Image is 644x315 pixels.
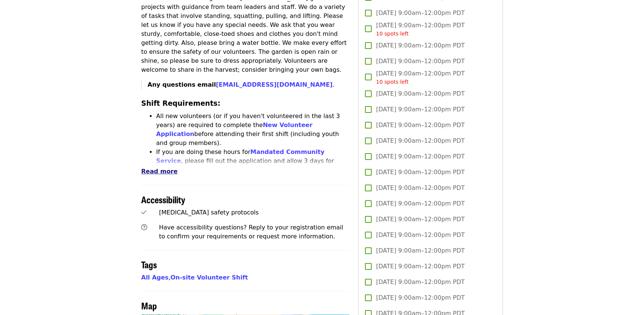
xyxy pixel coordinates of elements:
[141,274,170,281] span: ,
[376,231,465,240] span: [DATE] 9:00am–12:00pm PDT
[376,278,465,287] span: [DATE] 9:00am–12:00pm PDT
[141,209,146,216] i: check icon
[170,274,248,281] a: On-site Volunteer Shift
[376,31,409,37] span: 10 spots left
[376,21,465,38] span: [DATE] 9:00am–12:00pm PDT
[141,258,157,271] span: Tags
[141,299,157,312] span: Map
[159,208,349,217] div: [MEDICAL_DATA] safety protocols
[148,81,332,88] strong: Any questions email
[376,105,465,114] span: [DATE] 9:00am–12:00pm PDT
[376,183,465,192] span: [DATE] 9:00am–12:00pm PDT
[156,148,349,183] li: If you are doing these hours for , please fill out the application and allow 3 days for approval....
[376,41,465,50] span: [DATE] 9:00am–12:00pm PDT
[156,148,325,164] a: Mandated Community Service
[376,199,465,208] span: [DATE] 9:00am–12:00pm PDT
[148,80,349,89] p: .
[376,168,465,177] span: [DATE] 9:00am–12:00pm PDT
[376,246,465,255] span: [DATE] 9:00am–12:00pm PDT
[376,262,465,271] span: [DATE] 9:00am–12:00pm PDT
[376,89,465,98] span: [DATE] 9:00am–12:00pm PDT
[159,224,343,240] span: Have accessibility questions? Reply to your registration email to confirm your requirements or re...
[141,99,220,107] strong: Shift Requirements:
[216,81,332,88] a: [EMAIL_ADDRESS][DOMAIN_NAME]
[376,215,465,224] span: [DATE] 9:00am–12:00pm PDT
[156,112,349,148] li: All new volunteers (or if you haven't volunteered in the last 3 years) are required to complete t...
[376,293,465,302] span: [DATE] 9:00am–12:00pm PDT
[141,274,168,281] a: All Ages
[376,121,465,130] span: [DATE] 9:00am–12:00pm PDT
[376,152,465,161] span: [DATE] 9:00am–12:00pm PDT
[141,193,185,206] span: Accessibility
[376,69,465,86] span: [DATE] 9:00am–12:00pm PDT
[376,136,465,145] span: [DATE] 9:00am–12:00pm PDT
[141,167,177,176] button: Read more
[141,224,147,231] i: question-circle icon
[376,9,465,18] span: [DATE] 9:00am–12:00pm PDT
[376,79,409,85] span: 10 spots left
[376,57,465,66] span: [DATE] 9:00am–12:00pm PDT
[141,168,177,175] span: Read more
